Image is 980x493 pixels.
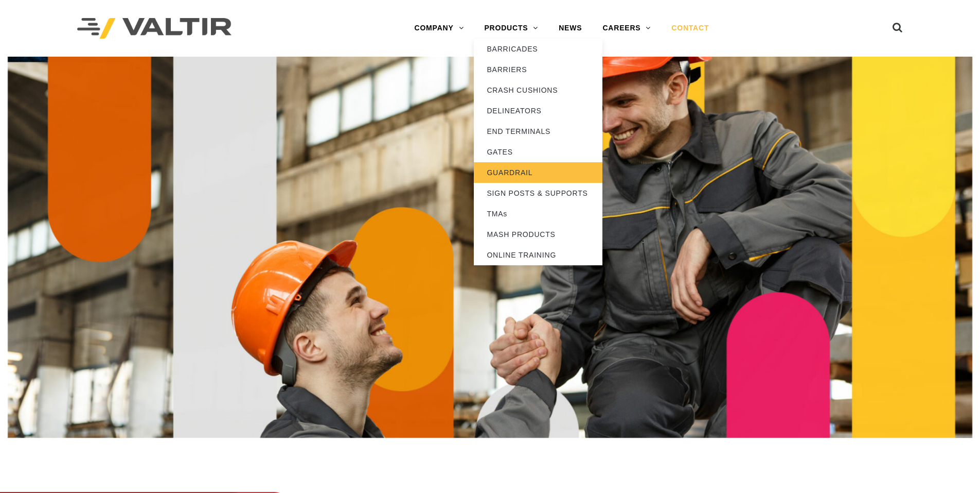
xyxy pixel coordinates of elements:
a: ONLINE TRAINING [474,245,602,265]
a: CRASH CUSHIONS [474,80,602,100]
a: NEWS [548,18,592,39]
a: SIGN POSTS & SUPPORTS [474,183,602,203]
a: END TERMINALS [474,121,602,142]
a: BARRIERS [474,59,602,80]
a: COMPANY [404,18,474,39]
a: PRODUCTS [474,18,548,39]
img: Contact_1 [8,57,972,438]
a: CAREERS [592,18,661,39]
a: MASH PRODUCTS [474,224,602,245]
a: CONTACT [661,18,719,39]
a: DELINEATORS [474,100,602,121]
a: BARRICADES [474,39,602,59]
a: TMAs [474,203,602,224]
a: GATES [474,142,602,162]
img: Valtir [77,18,231,39]
a: GUARDRAIL [474,162,602,183]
